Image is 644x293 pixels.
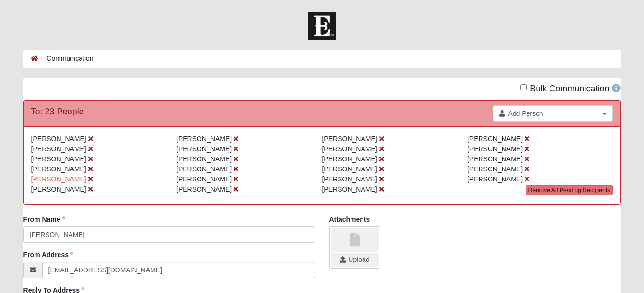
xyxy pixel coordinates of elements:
span: [PERSON_NAME] [468,135,523,143]
span: [PERSON_NAME] [176,155,232,163]
span: [PERSON_NAME] [322,145,377,153]
a: Add Person Clear selection [493,105,613,122]
span: [PERSON_NAME] [468,165,523,173]
label: From Address [23,250,73,259]
input: Bulk Communication [520,84,527,90]
span: Bulk Communication [530,84,609,93]
span: [PERSON_NAME] [322,175,377,183]
span: [PERSON_NAME] [176,185,232,193]
span: [PERSON_NAME] [322,135,377,143]
span: [PERSON_NAME] [31,185,86,193]
span: Add Person [508,109,599,118]
span: [PERSON_NAME] [176,135,232,143]
img: Church of Eleven22 Logo [308,12,336,40]
span: [PERSON_NAME] [468,175,523,183]
span: [PERSON_NAME] [468,155,523,163]
span: [PERSON_NAME] [322,165,377,173]
span: [PERSON_NAME] [31,135,86,143]
span: [PERSON_NAME] [322,185,377,193]
span: [PERSON_NAME] [31,145,86,153]
span: [PERSON_NAME] [468,145,523,153]
span: [PERSON_NAME] [322,155,377,163]
div: To: 23 People [31,105,84,118]
label: From Name [23,214,65,224]
span: [PERSON_NAME] [31,165,86,173]
li: Communication [38,54,94,64]
span: [PERSON_NAME] [176,175,232,183]
span: [PERSON_NAME] [31,155,86,163]
span: [PERSON_NAME] [176,145,232,153]
label: Attachments [329,214,370,224]
span: [PERSON_NAME] [31,175,86,183]
a: Remove All Pending Recipients [526,185,613,195]
span: [PERSON_NAME] [176,165,232,173]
